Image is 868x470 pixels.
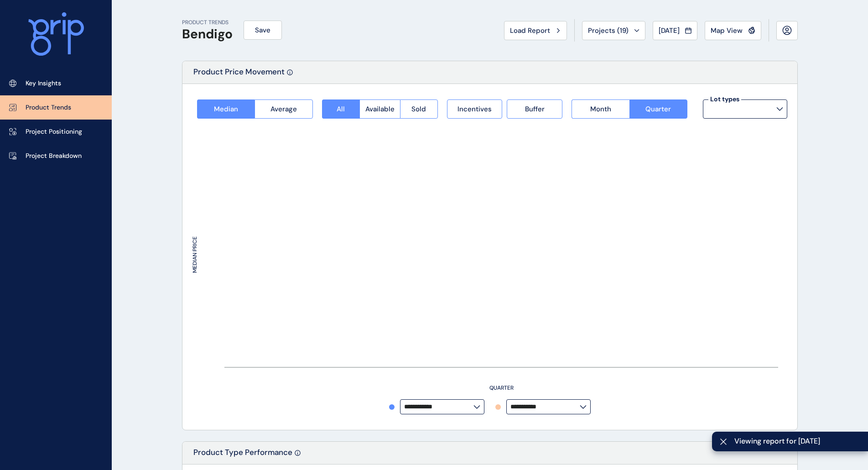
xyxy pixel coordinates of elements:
[255,26,270,35] span: Save
[504,21,567,40] button: Load Report
[193,67,285,84] p: Product Price Movement
[659,26,680,35] span: [DATE]
[447,99,503,119] button: Incentives
[734,436,861,446] span: Viewing report for [DATE]
[322,99,359,119] button: All
[193,447,292,464] p: Product Type Performance
[400,99,438,119] button: Sold
[711,26,743,35] span: Map View
[26,127,82,136] p: Project Positioning
[507,99,562,119] button: Buffer
[645,104,671,114] span: Quarter
[182,26,233,42] h1: Bendigo
[708,95,741,104] label: Lot types
[26,79,61,88] p: Key Insights
[629,99,687,119] button: Quarter
[572,99,629,119] button: Month
[582,21,645,40] button: Projects (19)
[510,26,550,35] span: Load Report
[365,104,395,114] span: Available
[182,19,233,26] p: PRODUCT TRENDS
[197,99,255,119] button: Median
[588,26,629,35] span: Projects ( 19 )
[590,104,611,114] span: Month
[359,99,400,119] button: Available
[244,21,282,40] button: Save
[26,103,71,112] p: Product Trends
[270,104,297,114] span: Average
[214,104,238,114] span: Median
[525,104,545,114] span: Buffer
[489,384,514,392] text: QUARTER
[411,104,426,114] span: Sold
[653,21,697,40] button: [DATE]
[191,236,198,273] text: MEDIAN PRICE
[457,104,492,114] span: Incentives
[26,151,82,161] p: Project Breakdown
[705,21,761,40] button: Map View
[337,104,345,114] span: All
[255,99,312,119] button: Average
